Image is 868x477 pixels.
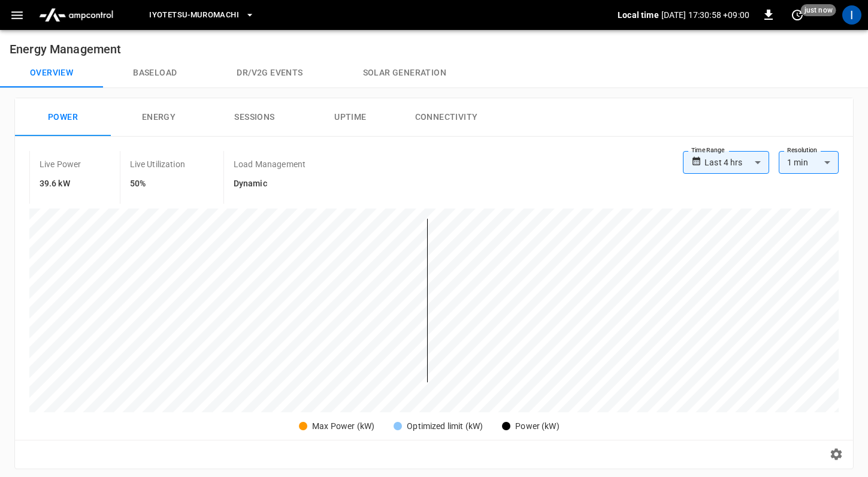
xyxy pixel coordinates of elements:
div: Power (kW) [515,420,559,433]
button: Iyotetsu-Muromachi [144,4,259,27]
h6: 39.6 kW [40,177,81,191]
div: profile-icon [842,5,861,25]
h6: 50% [130,177,185,191]
button: Baseload [103,59,207,87]
span: Iyotetsu-Muromachi [149,8,239,22]
h6: Dynamic [234,177,306,191]
img: ampcontrol.io logo [34,4,118,26]
button: Power [15,98,111,137]
p: [DATE] 17:30:58 +09:00 [661,9,749,21]
button: Uptime [303,98,398,137]
button: Sessions [207,98,303,137]
label: Resolution [787,146,817,155]
button: Connectivity [398,98,494,137]
button: Dr/V2G events [207,59,332,87]
div: 1 min [779,151,839,174]
div: Max Power (kW) [312,420,374,433]
button: Energy [111,98,207,137]
button: Solar generation [333,59,476,87]
p: Live Utilization [130,158,185,170]
button: set refresh interval [788,5,807,25]
label: Time Range [691,146,725,155]
div: Optimized limit (kW) [407,420,483,433]
div: Last 4 hrs [704,151,769,174]
span: just now [801,4,836,16]
p: Local time [618,9,659,21]
p: Live Power [40,158,81,170]
p: Load Management [234,158,306,170]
